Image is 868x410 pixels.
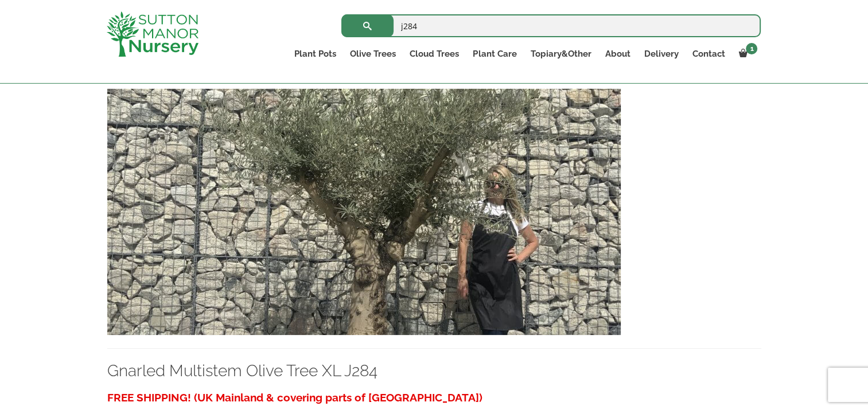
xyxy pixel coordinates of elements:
a: Plant Pots [287,46,343,62]
a: Gnarled Multistem Olive Tree XL J284 [107,206,621,216]
input: Search... [341,14,761,37]
img: logo [107,11,198,57]
h3: FREE SHIPPING! (UK Mainland & covering parts of [GEOGRAPHIC_DATA]) [107,387,761,408]
a: Cloud Trees [403,46,466,62]
a: Topiary&Other [523,46,598,62]
a: Delivery [637,46,685,62]
a: Gnarled Multistem Olive Tree XL J284 [107,361,377,380]
img: Gnarled Multistem Olive Tree XL J284 - BE2A28FE BE0D 4725 833F 4CF10CF0BA6D [107,89,621,335]
a: Olive Trees [343,46,403,62]
a: 1 [731,46,761,62]
a: Contact [685,46,731,62]
a: Plant Care [466,46,523,62]
a: About [598,46,637,62]
span: 1 [746,43,757,54]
